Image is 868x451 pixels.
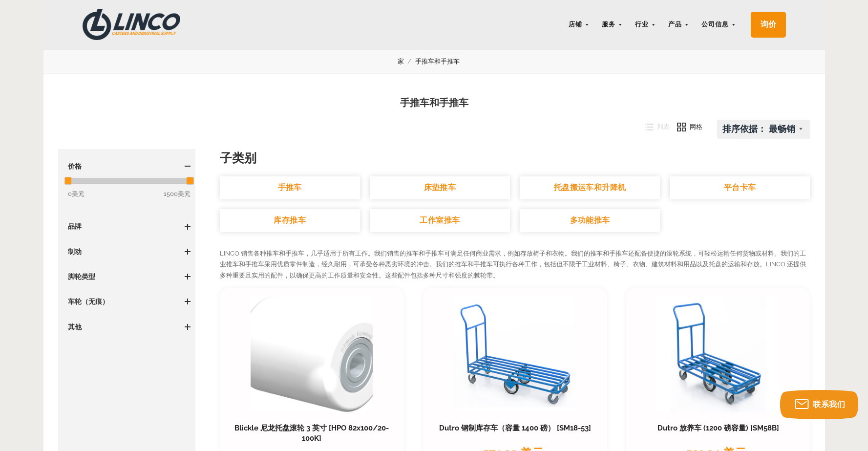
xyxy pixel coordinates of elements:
a: 托盘搬运车和升降机 [520,176,660,199]
font: 多功能推车 [570,215,610,225]
a: 服务 [597,15,628,34]
font: 列表 [657,123,670,130]
font: 子类别 [220,150,256,165]
font: 1500美元 [164,190,191,197]
a: Dutro 钢制库存车（容量 1400 磅） [SM18-53] [439,424,591,432]
img: LINCO 脚轮和工业供应 [83,9,180,40]
a: 手推车 [220,176,360,199]
font: 库存推车 [274,215,306,225]
font: 行业 [635,21,649,28]
font: 手推车和手推车 [415,58,460,65]
a: 公司信息 [697,15,741,34]
font: 制动 [68,248,82,256]
button: 列表 [637,120,670,134]
font: 车轮（无痕） [68,298,109,305]
button: 网格 [670,120,702,134]
font: 品牌 [68,222,82,230]
a: 手推车和手推车 [415,56,471,67]
font: 手推车和手推车 [400,97,468,108]
font: 脚轮类型 [68,273,95,280]
font: 店铺 [569,21,582,28]
font: LINCO 销售各种推车和手推车，几乎适用于所有工作。我们销售的推车和手推车可满足任何商业需求，例如存放椅子和衣物。我们的推车和手推车还配备便捷的滚轮系统，可轻松运输任何货物或材料。我们的工业推... [220,250,806,279]
font: 0美元 [68,190,85,197]
a: 工作室推车 [370,209,510,232]
a: 产品 [663,15,694,34]
font: 价格 [68,162,82,170]
a: 多功能推车 [520,209,660,232]
a: 床垫推车 [370,176,510,199]
font: 工作室推车 [420,215,460,225]
font: 产品 [668,21,682,28]
font: 询价 [761,20,776,29]
font: 平台卡车 [724,183,756,192]
a: 平台卡车 [670,176,810,199]
a: 行业 [630,15,661,34]
a: Blickle 尼龙托盘滚轮 3 英寸 [HPO 82x100/20-100K] [234,424,389,443]
font: 家 [398,58,404,65]
button: 联系我们 [780,390,858,419]
font: 服务 [602,21,615,28]
a: Dutro 放养车 (1200 磅容量) [SM58B] [657,424,779,432]
a: 库存推车 [220,209,360,232]
font: 网格 [690,123,702,130]
font: 公司信息 [701,21,729,28]
font: 其他 [68,323,82,331]
font: 托盘搬运车和升降机 [554,183,626,192]
a: 家 [398,56,415,67]
a: 店铺 [564,15,594,34]
font: 联系我们 [813,400,845,409]
font: 床垫推车 [424,183,456,192]
font: 手推车 [278,183,302,192]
